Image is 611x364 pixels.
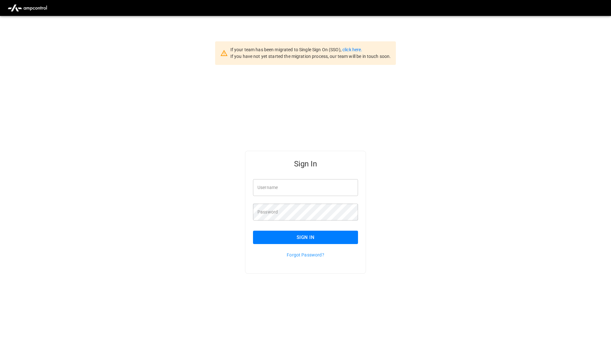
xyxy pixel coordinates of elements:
[5,2,50,14] img: ampcontrol.io logo
[253,231,358,244] button: Sign In
[253,159,358,169] h5: Sign In
[230,47,342,52] span: If your team has been migrated to Single Sign On (SSO),
[253,252,358,258] p: Forgot Password?
[230,54,391,59] span: If you have not yet started the migration process, our team will be in touch soon.
[342,47,362,52] a: click here.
